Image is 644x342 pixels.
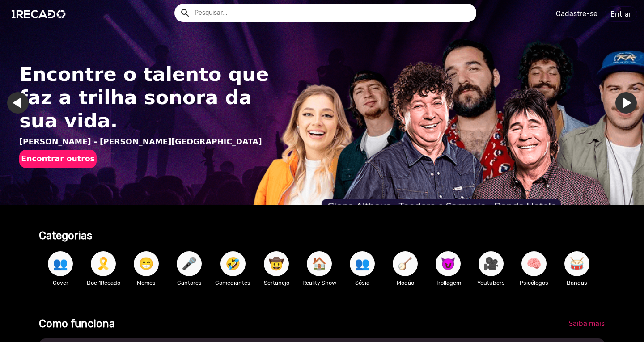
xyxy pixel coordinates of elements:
[39,317,115,330] b: Como funciona
[561,316,612,332] a: Saiba mais
[388,279,422,287] p: Modão
[264,251,289,276] button: 🤠
[603,279,637,287] p: Atletas
[215,279,250,287] p: Comediantes
[350,251,375,276] button: 👥
[556,9,597,18] u: Cadastre-se
[129,279,163,287] p: Memes
[225,251,241,276] span: 🤣
[19,136,277,148] p: [PERSON_NAME] - [PERSON_NAME][GEOGRAPHIC_DATA]
[53,251,68,276] span: 👥
[19,150,97,168] button: Encontrar outros
[177,4,192,20] button: Example home icon
[139,251,154,276] span: 😁
[483,251,499,276] span: 🎥
[569,251,585,276] span: 🥁
[7,92,29,114] a: Ir para o último slide
[436,251,461,276] button: 😈
[605,6,637,22] a: Entrar
[431,279,465,287] p: Trollagem
[177,251,202,276] button: 🎤
[180,8,191,18] mat-icon: Example home icon
[39,229,92,242] b: Categorias
[48,251,73,276] button: 👥
[91,251,116,276] button: 🎗️
[560,279,594,287] p: Bandas
[615,92,637,114] a: Ir para o próximo slide
[302,279,336,287] p: Reality Show
[259,279,293,287] p: Sertanejo
[517,279,551,287] p: Psicólogos
[398,251,413,276] span: 🪕
[474,279,508,287] p: Youtubers
[86,279,120,287] p: Doe 1Recado
[564,251,589,276] button: 🥁
[312,251,327,276] span: 🏠
[172,279,206,287] p: Cantores
[393,251,418,276] button: 🪕
[355,251,370,276] span: 👥
[188,4,476,22] input: Pesquisar...
[134,251,159,276] button: 😁
[526,251,542,276] span: 🧠
[479,251,504,276] button: 🎥
[521,251,547,276] button: 🧠
[269,251,284,276] span: 🤠
[19,63,277,133] h1: Encontre o talento que faz a trilha sonora da sua vida.
[220,251,246,276] button: 🤣
[307,251,332,276] button: 🏠
[568,319,605,328] span: Saiba mais
[441,251,456,276] span: 😈
[43,279,77,287] p: Cover
[182,251,197,276] span: 🎤
[345,279,379,287] p: Sósia
[96,251,111,276] span: 🎗️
